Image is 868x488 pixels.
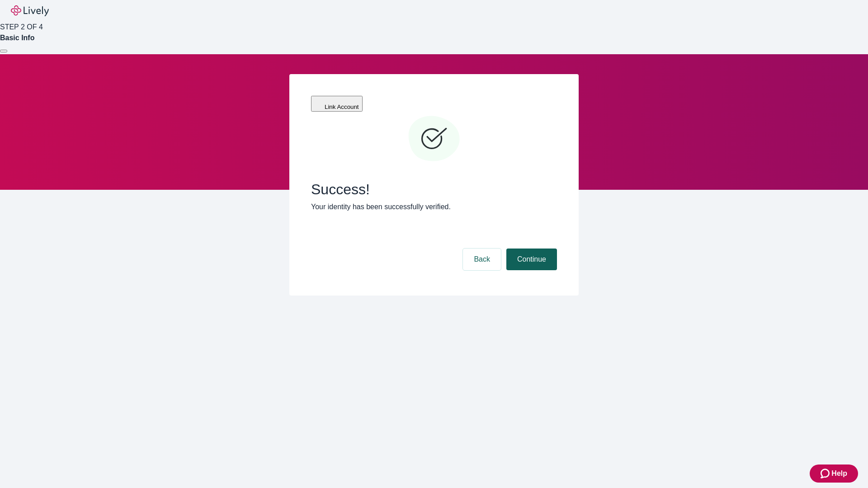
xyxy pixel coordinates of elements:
span: Success! [311,181,557,198]
img: Lively [11,5,49,16]
svg: Checkmark icon [407,112,461,166]
svg: Zendesk support icon [821,468,831,479]
button: Link Account [311,96,363,112]
button: Continue [506,249,557,270]
button: Back [463,249,501,270]
p: Your identity has been successfully verified. [311,202,557,212]
button: Zendesk support iconHelp [810,465,858,483]
span: Help [831,468,847,479]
